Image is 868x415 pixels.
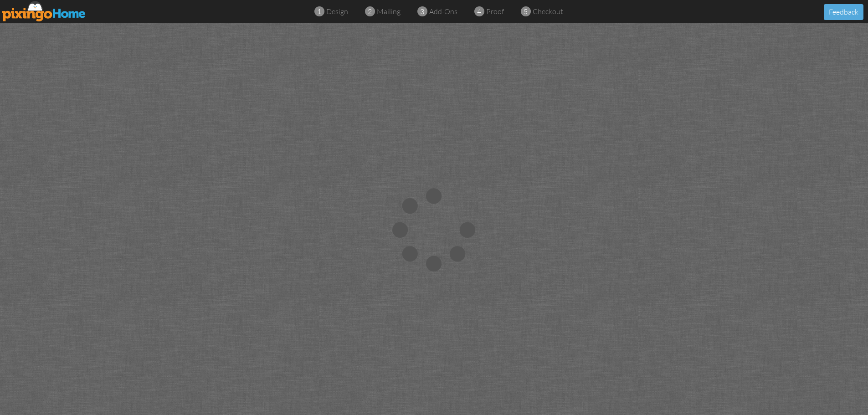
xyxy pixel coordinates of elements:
span: proof [486,7,504,16]
span: design [326,7,348,16]
span: mailing [377,7,401,16]
span: add-ons [429,7,457,16]
span: 1 [317,6,321,17]
span: 2 [368,6,372,17]
span: 4 [477,6,481,17]
img: pixingo logo [2,1,86,21]
span: 3 [420,6,424,17]
span: checkout [533,7,563,16]
span: 5 [524,6,528,17]
button: Feedback [824,4,863,20]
